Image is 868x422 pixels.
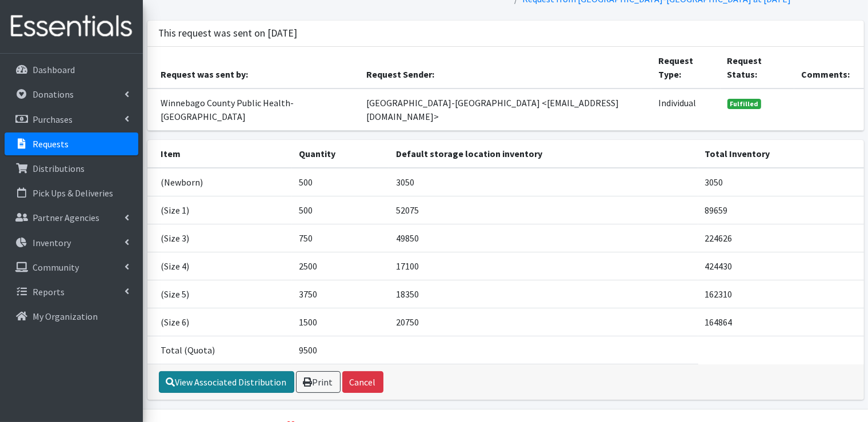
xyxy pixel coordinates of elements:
a: Reports [5,280,138,303]
a: Purchases [5,108,138,131]
td: [GEOGRAPHIC_DATA]-[GEOGRAPHIC_DATA] <[EMAIL_ADDRESS][DOMAIN_NAME]> [359,89,651,131]
p: Reports [33,286,65,298]
p: Requests [33,138,69,150]
p: Community [33,262,79,273]
a: Pick Ups & Deliveries [5,182,138,204]
a: Distributions [5,157,138,180]
td: 20750 [389,308,698,336]
td: 89659 [698,196,864,224]
a: Community [5,256,138,279]
p: Donations [33,89,74,100]
img: HumanEssentials [5,7,138,46]
th: Quantity [292,140,389,168]
td: Total (Quota) [147,336,292,364]
td: 17100 [389,252,698,280]
p: Purchases [33,114,73,125]
td: 49850 [389,224,698,252]
td: 2500 [292,252,389,280]
td: Winnebago County Public Health-[GEOGRAPHIC_DATA] [147,89,360,131]
td: (Size 4) [147,252,292,280]
td: (Size 6) [147,308,292,336]
p: Pick Ups & Deliveries [33,187,113,199]
td: 52075 [389,196,698,224]
th: Request Type: [651,47,720,89]
td: (Size 5) [147,280,292,308]
td: 1500 [292,308,389,336]
a: Requests [5,132,138,155]
p: Inventory [33,237,71,248]
a: Inventory [5,231,138,254]
a: Dashboard [5,58,138,81]
p: Partner Agencies [33,212,99,223]
th: Request Status: [721,47,795,89]
p: Distributions [33,163,85,174]
td: 3050 [698,168,864,196]
a: My Organization [5,305,138,328]
h3: This request was sent on [DATE] [159,27,298,39]
a: Partner Agencies [5,206,138,229]
td: 3050 [389,168,698,196]
td: 750 [292,224,389,252]
a: View Associated Distribution [159,371,294,393]
td: 3750 [292,280,389,308]
td: 18350 [389,280,698,308]
td: 9500 [292,336,389,364]
a: Donations [5,83,138,106]
td: (Size 1) [147,196,292,224]
td: 500 [292,168,389,196]
th: Request was sent by: [147,47,360,89]
td: 224626 [698,224,864,252]
button: Cancel [342,371,383,393]
td: (Newborn) [147,168,292,196]
td: (Size 3) [147,224,292,252]
th: Default storage location inventory [389,140,698,168]
td: 164864 [698,308,864,336]
p: Dashboard [33,64,75,75]
th: Comments: [794,47,863,89]
td: Individual [651,89,720,131]
td: 500 [292,196,389,224]
a: Print [296,371,341,393]
th: Total Inventory [698,140,864,168]
td: 162310 [698,280,864,308]
p: My Organization [33,311,98,322]
th: Item [147,140,292,168]
td: 424430 [698,252,864,280]
th: Request Sender: [359,47,651,89]
span: Fulfilled [727,99,762,109]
